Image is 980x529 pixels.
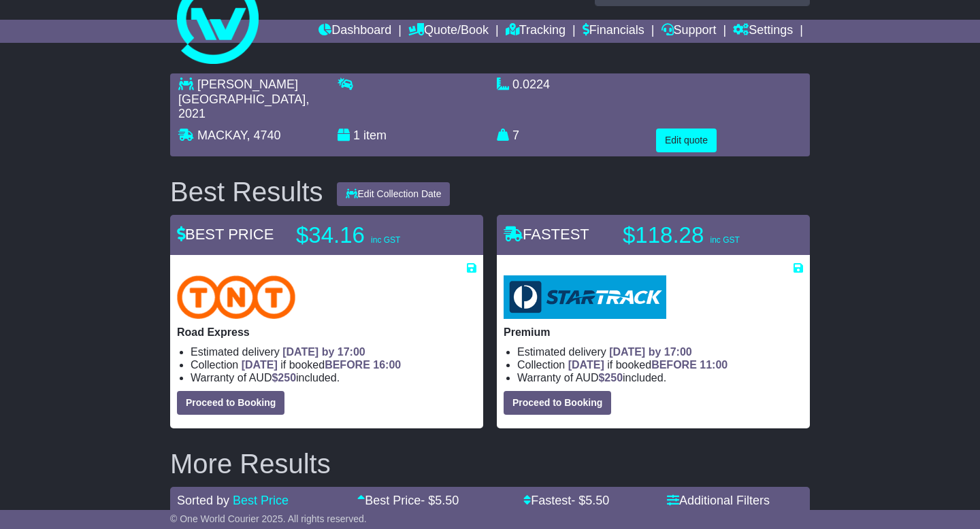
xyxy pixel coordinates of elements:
[353,129,360,142] span: 1
[517,358,803,371] li: Collection
[357,494,459,507] a: Best Price- $5.50
[733,20,793,43] a: Settings
[604,372,623,383] span: 250
[512,78,550,91] span: 0.0224
[700,359,728,371] span: 11:00
[163,177,330,207] div: Best Results
[177,326,476,339] p: Road Express
[523,494,609,507] a: Fastest- $5.50
[170,449,810,479] h2: More Results
[408,20,489,43] a: Quote/Book
[583,20,644,43] a: Financials
[242,359,278,371] span: [DATE]
[318,20,391,43] a: Dashboard
[178,78,306,106] span: [PERSON_NAME][GEOGRAPHIC_DATA]
[506,20,566,43] a: Tracking
[197,129,246,142] span: MACKAY
[598,372,623,383] span: $
[517,371,803,384] li: Warranty of AUD included.
[177,275,295,319] img: TNT Domestic: Road Express
[710,235,739,245] span: inc GST
[246,129,280,142] span: , 4740
[191,345,476,358] li: Estimated delivery
[609,346,692,358] span: [DATE] by 17:00
[178,92,309,121] span: , 2021
[272,372,296,383] span: $
[325,359,370,371] span: BEFORE
[661,20,717,43] a: Support
[242,359,401,371] span: if booked
[517,345,803,358] li: Estimated delivery
[233,494,289,507] a: Best Price
[512,129,519,142] span: 7
[278,372,296,383] span: 250
[504,326,803,339] p: Premium
[177,391,284,415] button: Proceed to Booking
[435,494,459,507] span: 5.50
[504,391,611,415] button: Proceed to Booking
[651,359,697,371] span: BEFORE
[296,222,466,249] p: $34.16
[656,129,717,152] button: Edit quote
[504,275,666,319] img: StarTrack: Premium
[191,371,476,384] li: Warranty of AUD included.
[282,346,365,358] span: [DATE] by 17:00
[371,235,400,245] span: inc GST
[373,359,401,371] span: 16:00
[568,359,728,371] span: if booked
[623,222,793,249] p: $118.28
[177,226,274,243] span: BEST PRICE
[585,494,609,507] span: 5.50
[191,358,476,371] li: Collection
[177,494,229,507] span: Sorted by
[571,494,609,507] span: - $
[667,494,770,507] a: Additional Filters
[421,494,459,507] span: - $
[170,513,367,524] span: © One World Courier 2025. All rights reserved.
[568,359,604,371] span: [DATE]
[363,129,387,142] span: item
[337,182,451,206] button: Edit Collection Date
[504,226,589,243] span: FASTEST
